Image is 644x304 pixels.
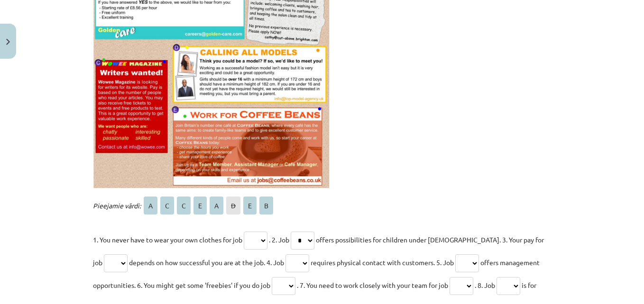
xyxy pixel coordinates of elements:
span: Pieejamie vārdi: [93,201,141,210]
span: . 7. You need to work closely with your team for job [297,281,448,289]
span: offers management opportunities. 6. You might get some 'freebies' if you do job [93,258,540,289]
span: . 2. Job [269,235,289,244]
img: icon-close-lesson-0947bae3869378f0d4975bcd49f059093ad1ed9edebbc8119c70593378902aed.svg [6,39,10,45]
span: B [259,197,273,215]
span: E [193,197,207,215]
span: . 8. Job [475,281,495,289]
span: A [210,197,223,215]
span: A [144,197,157,215]
span: 1. You never have to wear your own clothes for job [93,235,242,244]
span: C [160,197,174,215]
span: requires physical contact with customers. 5. Job [311,258,454,267]
span: offers possibilities for children under [DEMOGRAPHIC_DATA]. 3. Your pay for job [93,235,544,267]
span: E [243,197,257,215]
span: C [177,197,191,215]
span: depends on how successful you are at the job. 4. Job [129,258,284,267]
span: D [226,197,240,215]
